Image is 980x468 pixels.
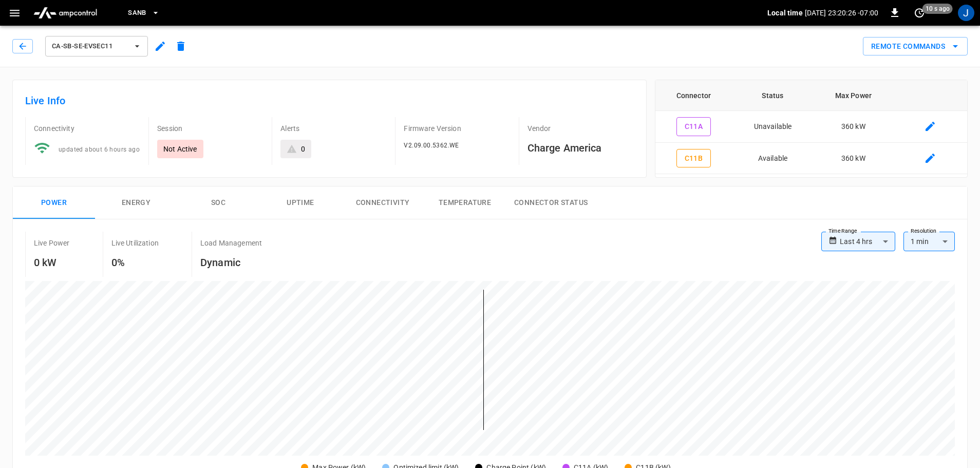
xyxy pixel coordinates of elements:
[259,186,342,219] button: Uptime
[828,227,857,235] label: Time Range
[124,3,164,23] button: SanB
[177,186,259,219] button: SOC
[911,227,936,235] label: Resolution
[814,111,893,143] td: 360 kW
[424,186,506,219] button: Temperature
[95,186,177,219] button: Energy
[13,186,95,219] button: Power
[200,254,262,271] h6: Dynamic
[814,80,893,111] th: Max Power
[676,117,711,136] button: C11A
[34,254,70,271] h6: 0 kW
[34,123,140,134] p: Connectivity
[655,80,967,174] table: connector table
[404,142,459,149] span: V2.09.00.5362.WE
[506,186,596,219] button: Connector Status
[676,149,711,168] button: C11B
[59,146,140,153] span: updated about 6 hours ago
[404,123,510,134] p: Firmware Version
[128,7,146,19] span: SanB
[863,37,968,56] div: remote commands options
[527,140,634,156] h6: Charge America
[814,143,893,175] td: 360 kW
[111,238,159,248] p: Live Utilization
[840,232,895,251] div: Last 4 hrs
[863,37,968,56] button: Remote Commands
[301,144,305,154] div: 0
[732,111,814,143] td: Unavailable
[732,80,814,111] th: Status
[805,8,878,18] p: [DATE] 23:20:26 -07:00
[29,3,101,23] img: ampcontrol.io logo
[34,238,70,248] p: Live Power
[25,92,634,109] h6: Live Info
[52,41,128,52] span: ca-sb-se-evseC11
[922,4,953,14] span: 10 s ago
[111,254,159,271] h6: 0%
[163,144,197,154] p: Not Active
[280,123,387,134] p: Alerts
[655,80,732,111] th: Connector
[200,238,262,248] p: Load Management
[732,143,814,175] td: Available
[903,232,955,251] div: 1 min
[45,36,148,57] button: ca-sb-se-evseC11
[527,123,634,134] p: Vendor
[958,5,974,21] div: profile-icon
[767,8,803,18] p: Local time
[157,123,263,134] p: Session
[342,186,424,219] button: Connectivity
[911,5,928,21] button: set refresh interval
